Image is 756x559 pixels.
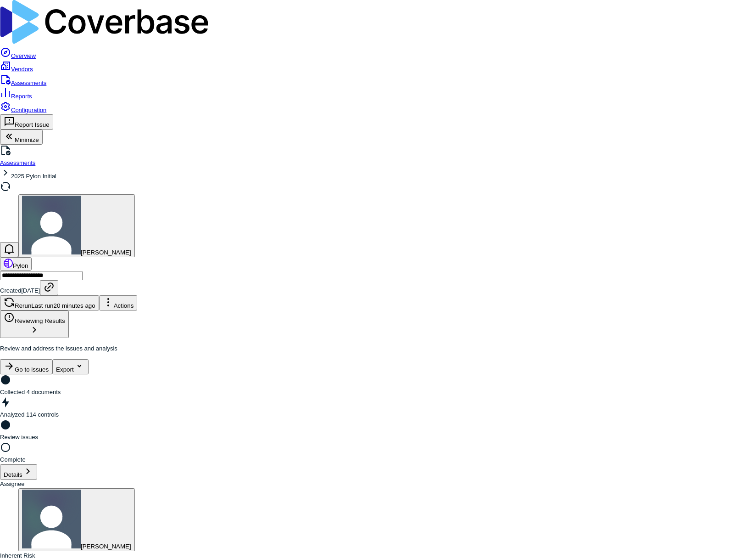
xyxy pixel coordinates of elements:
[18,194,135,257] button: Daniel Aranibar avatar[PERSON_NAME]
[52,359,89,374] button: Export
[4,471,22,478] span: Details
[81,543,131,550] span: [PERSON_NAME]
[4,259,13,268] img: https://usepylon.com/
[13,262,28,269] span: Pylon
[40,280,58,295] button: Copy link
[11,173,56,180] span: 2025 Pylon Initial
[81,249,131,256] span: [PERSON_NAME]
[99,295,138,311] button: Actions
[4,312,65,324] div: Reviewing Results
[22,490,81,548] img: Daniel Aranibar avatar
[22,196,81,254] img: Daniel Aranibar avatar
[31,302,95,309] span: Last run 20 minutes ago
